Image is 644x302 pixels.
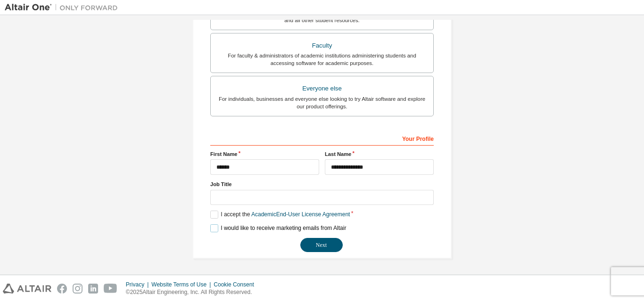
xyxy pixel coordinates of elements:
div: Your Profile [210,131,434,146]
div: Cookie Consent [214,281,259,288]
div: For individuals, businesses and everyone else looking to try Altair software and explore our prod... [216,95,428,110]
button: Next [300,238,343,252]
label: I accept the [210,211,350,219]
div: Everyone else [216,82,428,95]
img: instagram.svg [73,284,83,294]
label: Last Name [325,150,434,158]
label: I would like to receive marketing emails from Altair [210,224,346,232]
div: For faculty & administrators of academic institutions administering students and accessing softwa... [216,52,428,67]
img: youtube.svg [104,284,117,294]
img: altair_logo.svg [3,284,51,294]
img: facebook.svg [57,284,67,294]
img: Altair One [5,3,123,12]
label: First Name [210,150,319,158]
div: Privacy [126,281,151,288]
div: Website Terms of Use [151,281,214,288]
div: Faculty [216,39,428,52]
p: © 2025 Altair Engineering, Inc. All Rights Reserved. [126,288,260,296]
label: Job Title [210,180,434,188]
img: linkedin.svg [88,284,98,294]
a: Academic End-User License Agreement [251,211,350,218]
